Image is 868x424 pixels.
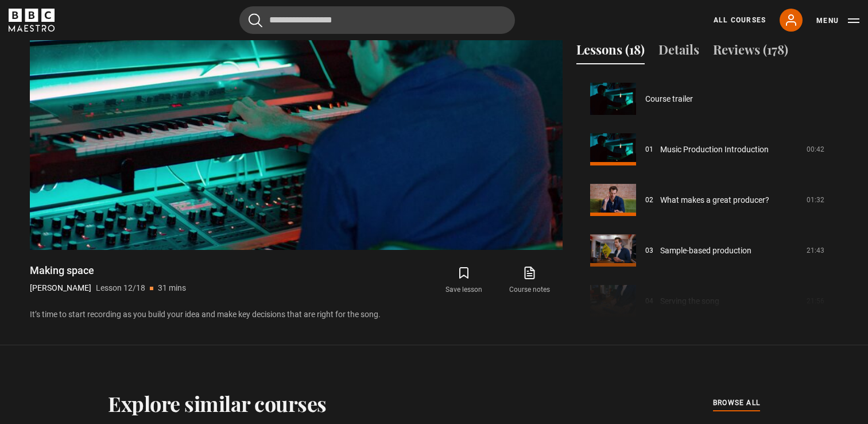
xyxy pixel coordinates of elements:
input: Search [239,6,515,34]
p: It’s time to start recording as you build your idea and make key decisions that are right for the... [30,309,563,321]
a: What makes a great producer? [660,194,769,206]
p: [PERSON_NAME] [30,282,91,294]
button: Toggle navigation [816,15,859,26]
a: Sample-based production [660,245,751,257]
svg: BBC Maestro [9,9,55,32]
a: Course trailer [645,93,693,105]
button: Submit the search query [249,13,262,28]
p: 31 mins [158,282,186,294]
button: Details [658,40,699,64]
a: browse all [713,397,760,410]
span: browse all [713,397,760,408]
h2: Explore similar courses [108,391,327,415]
a: Course notes [497,264,563,297]
button: Save lesson [431,264,497,297]
a: Music Production Introduction [660,144,769,156]
button: Reviews (178) [713,40,788,64]
p: Lesson 12/18 [96,282,145,294]
button: Lessons (18) [576,40,645,64]
a: All Courses [714,15,766,25]
h1: Making space [30,264,186,277]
